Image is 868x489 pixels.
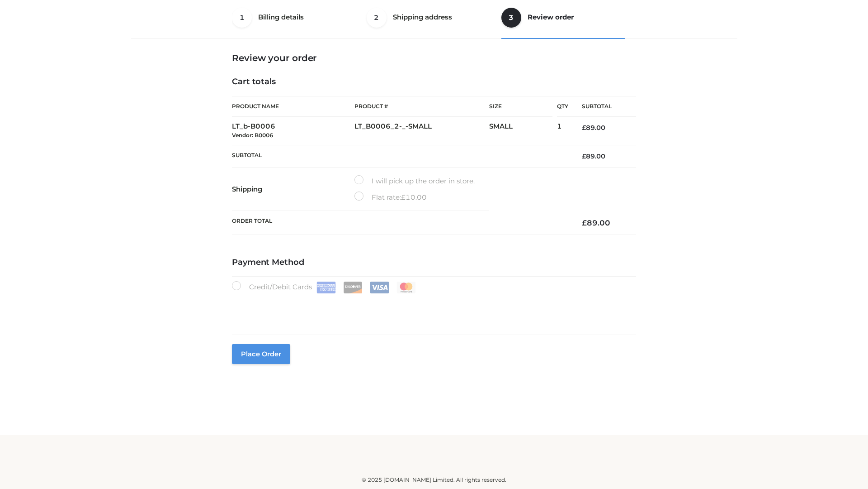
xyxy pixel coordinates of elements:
[582,218,587,227] span: £
[401,193,427,201] bdi: 10.00
[568,96,636,117] th: Subtotal
[557,96,568,117] th: Qty
[232,77,636,87] h4: Cart totals
[230,292,634,325] iframe: Secure payment input frame
[316,282,336,293] img: Amex
[582,152,605,160] bdi: 89.00
[232,53,636,63] h3: Review your order
[354,117,489,145] td: LT_B0006_2-_-SMALL
[232,96,354,117] th: Product Name
[232,132,273,139] small: Vendor: B0006
[232,168,354,211] th: Shipping
[582,124,605,132] bdi: 89.00
[582,218,610,227] bdi: 89.00
[354,175,475,187] label: I will pick up the order in store.
[396,282,416,293] img: Mastercard
[232,117,354,145] td: LT_b-B0006
[134,475,734,484] div: © 2025 [DOMAIN_NAME] Limited. All rights reserved.
[370,282,389,293] img: Visa
[582,124,586,132] span: £
[489,96,552,117] th: Size
[354,96,489,117] th: Product #
[401,193,406,201] span: £
[582,152,586,160] span: £
[232,145,568,167] th: Subtotal
[232,281,417,293] label: Credit/Debit Cards
[557,117,568,145] td: 1
[232,344,290,364] button: Place order
[354,192,427,203] label: Flat rate:
[343,282,363,293] img: Discover
[489,117,557,145] td: SMALL
[232,211,568,235] th: Order Total
[232,258,636,268] h4: Payment Method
